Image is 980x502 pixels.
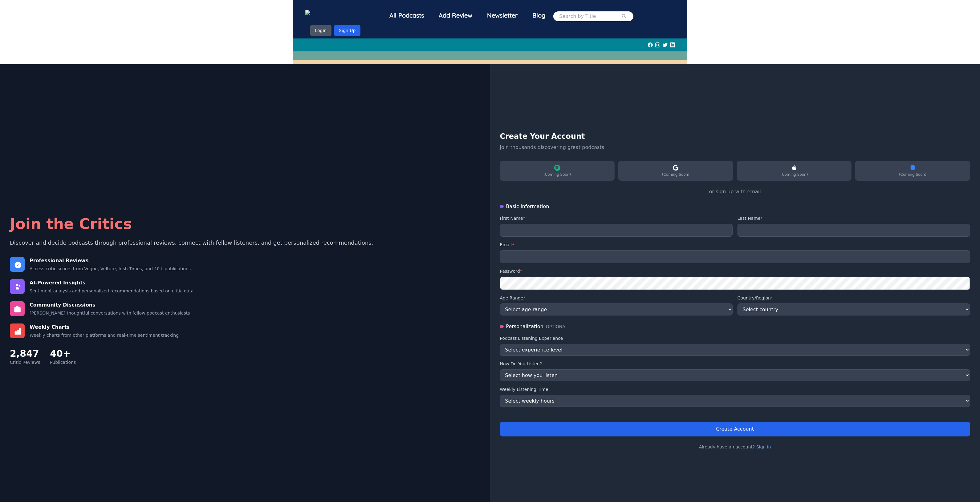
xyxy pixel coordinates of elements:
[504,172,611,177] span: (Coming Soon)
[382,7,432,25] a: All Podcasts
[10,216,480,231] h1: Join the Critics
[737,161,852,181] button: (Coming Soon)
[50,348,76,359] div: 40+
[500,131,970,141] h2: Create Your Account
[559,13,621,20] input: Search by Title
[10,239,480,247] p: Discover and decide podcasts through professional reviews, connect with fellow listeners, and get...
[546,323,568,330] span: OPTIONAL
[50,359,76,365] div: Publications
[334,25,360,36] button: Sign Up
[859,172,966,177] span: (Coming Soon)
[500,444,970,450] p: Already have an account?
[480,7,525,25] a: Newsletter
[310,25,332,36] button: Login
[506,203,549,210] h3: Basic Information
[30,301,190,309] h3: Community Discussions
[30,323,179,331] h3: Weekly Charts
[756,444,771,449] a: Sign in
[500,335,970,341] label: Podcast Listening Experience
[525,7,553,23] a: Blog
[500,242,970,248] label: Email
[432,7,480,23] a: Add Review
[500,268,970,274] label: Password
[30,288,194,294] p: Sentiment analysis and personalized recommendations based on critic data
[500,295,733,301] label: Age Range
[618,161,733,181] button: (Coming Soon)
[30,279,194,287] h3: AI-Powered Insights
[30,332,179,338] p: Weekly charts from other platforms and real-time sentiment tracking
[305,10,335,18] img: GreatPods
[741,172,848,177] span: (Coming Soon)
[500,161,615,181] button: (Coming Soon)
[480,7,525,23] div: Newsletter
[738,295,970,301] label: Country/Region
[10,348,40,359] div: 2,847
[500,188,970,195] div: or sign up with email
[30,310,190,316] p: [PERSON_NAME] thoughtful conversations with fellow podcast enthusiasts
[10,359,40,365] div: Critic Reviews
[500,422,970,436] button: Create Account
[500,215,733,221] label: First Name
[500,144,970,151] p: Join thousands discovering great podcasts
[500,386,970,392] label: Weekly Listening Time
[382,7,432,23] div: All Podcasts
[738,215,970,221] label: Last Name
[855,161,970,181] button: (Coming Soon)
[622,172,730,177] span: (Coming Soon)
[30,266,191,272] p: Access critic scores from Vogue, Vulture, Irish Times, and 40+ publications
[500,361,970,367] label: How Do You Listen?
[506,323,543,330] h3: Personalization
[30,257,191,264] h3: Professional Reviews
